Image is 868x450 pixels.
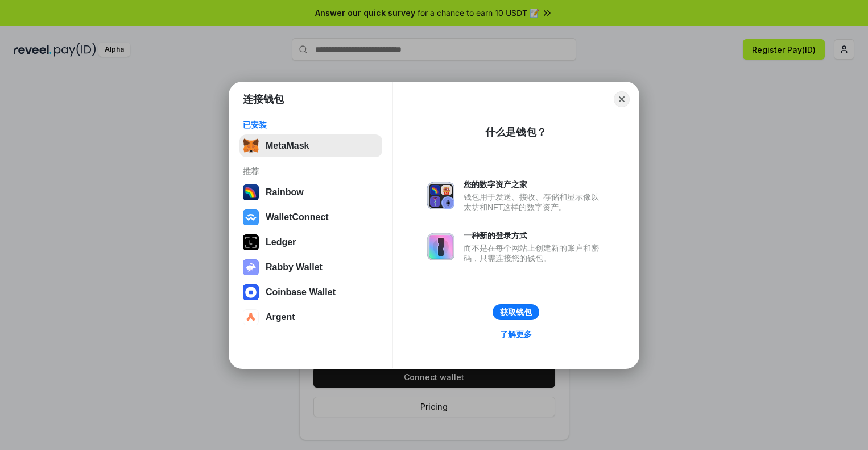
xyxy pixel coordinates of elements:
div: 一种新的登录方式 [464,230,605,241]
button: Rainbow [239,181,382,204]
div: 钱包用于发送、接收、存储和显示像以太坊和NFT这样的数字资产。 [464,192,605,212]
div: Coinbase Wallet [266,287,336,297]
button: Rabby Wallet [239,256,382,279]
button: WalletConnect [239,206,382,229]
div: 已安装 [243,120,379,130]
div: Ledger [266,237,296,247]
div: WalletConnect [266,212,329,222]
h1: 连接钱包 [243,92,284,106]
button: MetaMask [239,134,382,157]
div: 而不是在每个网站上创建新的账户和密码，只需连接您的钱包。 [464,243,605,263]
div: Rabby Wallet [266,262,323,272]
img: svg+xml,%3Csvg%20fill%3D%22none%22%20height%3D%2233%22%20viewBox%3D%220%200%2035%2033%22%20width%... [243,138,259,154]
img: svg+xml,%3Csvg%20width%3D%2228%22%20height%3D%2228%22%20viewBox%3D%220%200%2028%2028%22%20fill%3D... [243,209,259,225]
div: MetaMask [266,141,309,151]
img: svg+xml,%3Csvg%20xmlns%3D%22http%3A%2F%2Fwww.w3.org%2F2000%2Fsvg%22%20fill%3D%22none%22%20viewBox... [427,182,454,209]
div: Argent [266,312,295,322]
button: Argent [239,306,382,329]
button: Close [614,91,630,107]
img: svg+xml,%3Csvg%20width%3D%2228%22%20height%3D%2228%22%20viewBox%3D%220%200%2028%2028%22%20fill%3D... [243,309,259,325]
div: 推荐 [243,166,379,176]
div: 什么是钱包？ [485,125,547,139]
img: svg+xml,%3Csvg%20width%3D%2228%22%20height%3D%2228%22%20viewBox%3D%220%200%2028%2028%22%20fill%3D... [243,284,259,300]
button: Ledger [239,231,382,254]
div: 了解更多 [500,329,532,339]
img: svg+xml,%3Csvg%20width%3D%22120%22%20height%3D%22120%22%20viewBox%3D%220%200%20120%20120%22%20fil... [243,184,259,200]
div: Rainbow [266,187,304,197]
a: 了解更多 [493,327,539,342]
div: 获取钱包 [500,307,532,317]
img: svg+xml,%3Csvg%20xmlns%3D%22http%3A%2F%2Fwww.w3.org%2F2000%2Fsvg%22%20fill%3D%22none%22%20viewBox... [427,233,454,260]
img: svg+xml,%3Csvg%20xmlns%3D%22http%3A%2F%2Fwww.w3.org%2F2000%2Fsvg%22%20width%3D%2228%22%20height%3... [243,234,259,250]
button: Coinbase Wallet [239,281,382,304]
button: 获取钱包 [493,304,539,320]
img: svg+xml,%3Csvg%20xmlns%3D%22http%3A%2F%2Fwww.w3.org%2F2000%2Fsvg%22%20fill%3D%22none%22%20viewBox... [243,259,259,275]
div: 您的数字资产之家 [464,179,605,190]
